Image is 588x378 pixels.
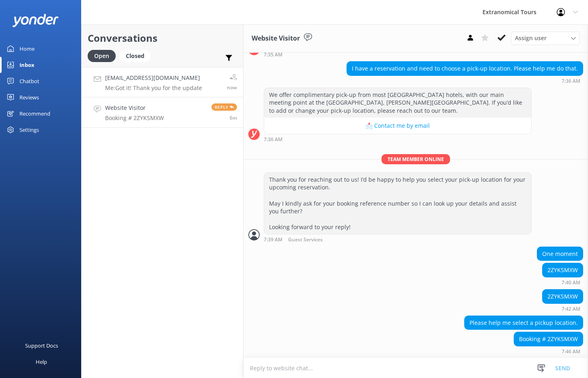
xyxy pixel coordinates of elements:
strong: 7:40 AM [562,280,580,285]
p: Booking # 2ZYKSMXW [105,114,164,122]
span: Assign user [515,34,547,43]
strong: 7:35 AM [264,52,282,57]
div: Home [19,41,34,57]
div: Thank you for reaching out to us! I’d be happy to help you select your pick-up location for your ... [264,173,531,234]
div: Sep 14 2025 07:39am (UTC -07:00) America/Tijuana [264,236,532,243]
strong: 7:42 AM [562,307,580,311]
div: Help [36,354,47,370]
span: Sep 14 2025 07:46am (UTC -07:00) America/Tijuana [230,114,237,121]
div: One moment [537,247,583,261]
strong: 7:39 AM [264,237,282,243]
a: Open [88,51,120,60]
strong: 7:36 AM [562,79,580,84]
button: 📩 Contact me by email [264,118,531,134]
div: Sep 14 2025 07:42am (UTC -07:00) America/Tijuana [542,306,583,311]
div: Sep 14 2025 07:36am (UTC -07:00) America/Tijuana [264,136,532,142]
strong: 7:46 AM [562,349,580,354]
a: Website VisitorBooking # 2ZYKSMXWReply6m [82,97,243,128]
div: Inbox [19,57,34,73]
p: Me: Got it! Thank you for the update [105,84,202,92]
div: I have a reservation and need to choose a pick-up location. Please help me do that. [347,62,583,75]
div: Closed [120,50,151,62]
div: Booking # 2ZYKSMXW [514,332,583,346]
div: Please help me select a pickup location. [465,316,583,330]
div: Recommend [19,105,50,122]
img: yonder-white-logo.png [12,14,59,27]
h2: Conversations [88,30,237,46]
div: We offer complimentary pick-up from most [GEOGRAPHIC_DATA] hotels, with our main meeting point at... [264,88,531,118]
div: Open [88,50,116,62]
span: Team member online [381,154,450,164]
div: Support Docs [25,337,58,354]
div: Reviews [19,89,39,105]
div: Assign User [511,32,580,45]
h4: [EMAIL_ADDRESS][DOMAIN_NAME] [105,73,202,82]
div: 2ZYKSMXW [543,290,583,303]
div: Sep 14 2025 07:40am (UTC -07:00) America/Tijuana [542,279,583,285]
div: Sep 14 2025 07:35am (UTC -07:00) America/Tijuana [264,52,532,57]
div: Settings [19,122,39,138]
h3: Website Visitor [252,33,300,44]
span: Guest Services [288,237,323,243]
div: 2ZYKSMXW [543,263,583,277]
div: Sep 14 2025 07:46am (UTC -07:00) America/Tijuana [514,348,583,354]
span: Sep 14 2025 07:52am (UTC -07:00) America/Tijuana [227,84,237,91]
span: Reply [211,103,237,111]
h4: Website Visitor [105,103,164,112]
div: Sep 14 2025 07:36am (UTC -07:00) America/Tijuana [347,78,583,84]
strong: 7:36 AM [264,137,282,142]
a: [EMAIL_ADDRESS][DOMAIN_NAME]Me:Got it! Thank you for the updatenow [82,67,243,97]
a: Closed [120,51,155,60]
div: Chatbot [19,73,39,89]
